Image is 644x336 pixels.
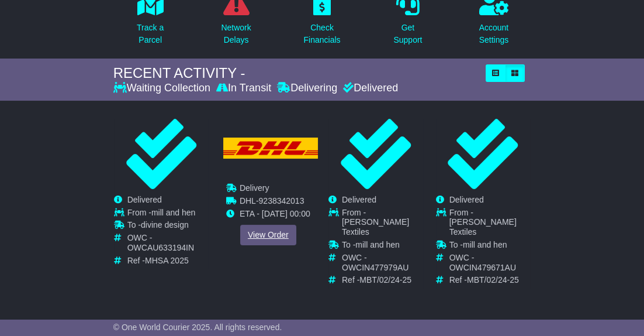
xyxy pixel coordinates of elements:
div: Waiting Collection [113,82,213,95]
span: ETA - [DATE] 00:00 [240,208,310,218]
span: Delivery [240,183,269,193]
span: DHL [240,196,256,205]
a: View Order [240,225,296,245]
td: From - [342,208,423,240]
span: mill and hen [463,240,507,249]
p: Track a Parcel [137,22,164,46]
span: mill and hen [355,240,400,249]
td: To - [449,240,531,253]
div: In Transit [213,82,274,95]
span: OWCIN479671AU [449,263,516,272]
span: [PERSON_NAME] Textiles [449,217,517,236]
span: © One World Courier 2025. All rights reserved. [113,323,282,332]
span: MBT/02/24-25 [467,275,519,284]
span: Delivered [342,195,376,204]
span: MHSA 2025 [145,256,189,265]
span: Delivered [449,195,484,204]
span: mill and hen [151,208,196,217]
td: From - [127,208,209,221]
span: 9238342013 [259,196,304,205]
td: From - [449,208,531,240]
span: OWCAU633194IN [127,243,194,252]
div: Delivering [274,82,340,95]
td: - [240,196,310,209]
td: Ref - [342,275,423,285]
img: DHL.png [223,138,318,159]
td: OWC - [127,233,209,256]
td: To - [342,240,423,253]
p: Get Support [393,22,422,46]
span: MBT/02/24-25 [359,275,411,284]
td: Ref - [127,256,209,266]
td: To - [127,220,209,233]
span: divine design [141,220,189,229]
span: Delivered [127,195,162,204]
td: OWC - [342,253,423,276]
div: Delivered [340,82,398,95]
span: OWCIN477979AU [342,263,408,272]
div: RECENT ACTIVITY - [113,65,480,82]
td: OWC - [449,253,531,276]
td: Ref - [449,275,531,285]
span: [PERSON_NAME] Textiles [342,217,409,236]
p: Network Delays [221,22,251,46]
p: Account Settings [479,22,509,46]
p: Check Financials [304,22,341,46]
